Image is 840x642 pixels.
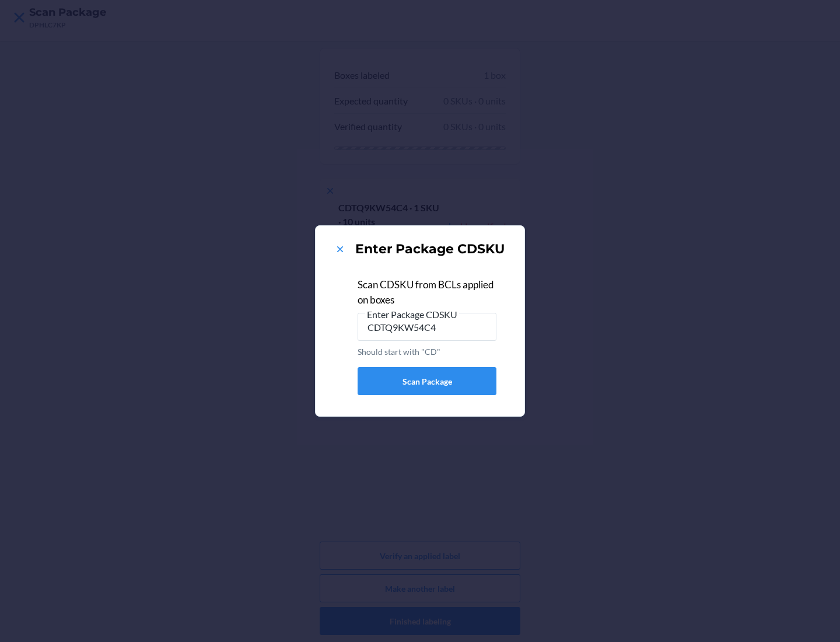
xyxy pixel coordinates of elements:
button: Scan Package [358,367,496,395]
input: Enter Package CDSKUShould start with "CD" [358,313,496,341]
div: Scan CDSKU from BCLs applied on boxes [358,277,496,307]
p: Should start with "CD" [358,346,496,358]
h2: Enter Package CDSKU [355,240,505,259]
span: Enter Package CDSKU [365,309,459,320]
